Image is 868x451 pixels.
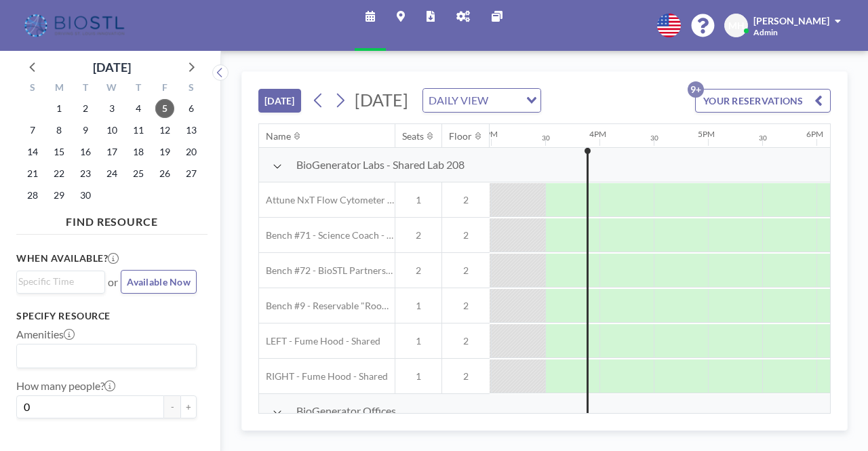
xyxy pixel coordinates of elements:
[18,347,189,365] input: Search for option
[155,142,174,161] span: Friday, September 19, 2025
[18,274,97,289] input: Search for option
[23,121,42,140] span: Sunday, September 7, 2025
[129,142,148,161] span: Thursday, September 18, 2025
[259,229,395,241] span: Bench #71 - Science Coach - BioSTL Bench
[121,270,197,294] button: Available Now
[16,379,115,393] label: How many people?
[102,99,121,118] span: Wednesday, September 3, 2025
[695,89,831,113] button: YOUR RESERVATIONS9+
[182,121,201,140] span: Saturday, September 13, 2025
[259,194,395,206] span: Attune NxT Flow Cytometer - Bench #25
[442,264,490,277] span: 2
[108,275,118,289] span: or
[423,89,540,112] div: Search for option
[155,164,174,183] span: Friday, September 26, 2025
[129,121,148,140] span: Thursday, September 11, 2025
[76,164,95,183] span: Tuesday, September 23, 2025
[426,92,491,109] span: DAILY VIEW
[449,130,472,142] div: Floor
[180,395,197,418] button: +
[16,310,197,322] h3: Specify resource
[17,271,104,292] div: Search for option
[442,194,490,206] span: 2
[296,158,465,172] span: BioGenerator Labs - Shared Lab 208
[442,370,490,383] span: 2
[127,276,191,288] span: Available Now
[164,395,180,418] button: -
[759,134,767,142] div: 30
[259,370,388,383] span: RIGHT - Fume Hood - Shared
[492,92,518,109] input: Search for option
[76,121,95,140] span: Tuesday, September 9, 2025
[129,99,148,118] span: Thursday, September 4, 2025
[151,80,178,98] div: F
[50,121,68,140] span: Monday, September 8, 2025
[542,134,550,142] div: 30
[182,164,201,183] span: Saturday, September 27, 2025
[806,129,823,139] div: 6PM
[50,142,68,161] span: Monday, September 15, 2025
[23,142,42,161] span: Sunday, September 14, 2025
[182,142,201,161] span: Saturday, September 20, 2025
[589,129,606,139] div: 4PM
[728,20,745,32] span: MH
[102,142,121,161] span: Wednesday, September 17, 2025
[442,229,490,241] span: 2
[258,89,301,113] button: [DATE]
[20,80,46,98] div: S
[16,210,208,229] h4: FIND RESOURCE
[99,80,125,98] div: W
[395,194,441,206] span: 1
[50,164,68,183] span: Monday, September 22, 2025
[182,99,201,118] span: Saturday, September 6, 2025
[125,80,151,98] div: T
[129,164,148,183] span: Thursday, September 25, 2025
[17,345,196,368] div: Search for option
[50,99,68,118] span: Monday, September 1, 2025
[395,229,441,241] span: 2
[395,300,441,312] span: 1
[93,58,131,77] div: [DATE]
[155,121,174,140] span: Friday, September 12, 2025
[259,300,395,312] span: Bench #9 - Reservable "RoomZilla" Bench
[395,335,441,347] span: 1
[23,186,42,205] span: Sunday, September 28, 2025
[155,99,174,118] span: Friday, September 5, 2025
[76,186,95,205] span: Tuesday, September 30, 2025
[259,335,380,347] span: LEFT - Fume Hood - Shared
[76,99,95,118] span: Tuesday, September 2, 2025
[395,370,441,383] span: 1
[102,121,121,140] span: Wednesday, September 10, 2025
[266,130,291,142] div: Name
[73,80,99,98] div: T
[46,80,73,98] div: M
[296,404,396,418] span: BioGenerator Offices
[16,328,75,341] label: Amenities
[178,80,204,98] div: S
[650,134,658,142] div: 30
[23,164,42,183] span: Sunday, September 21, 2025
[355,90,408,110] span: [DATE]
[102,164,121,183] span: Wednesday, September 24, 2025
[698,129,715,139] div: 5PM
[442,335,490,347] span: 2
[50,186,68,205] span: Monday, September 29, 2025
[22,12,130,39] img: organization-logo
[76,142,95,161] span: Tuesday, September 16, 2025
[395,264,441,277] span: 2
[402,130,424,142] div: Seats
[442,300,490,312] span: 2
[753,15,829,26] span: [PERSON_NAME]
[259,264,395,277] span: Bench #72 - BioSTL Partnerships & Apprenticeships Bench
[688,81,704,98] p: 9+
[753,27,778,37] span: Admin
